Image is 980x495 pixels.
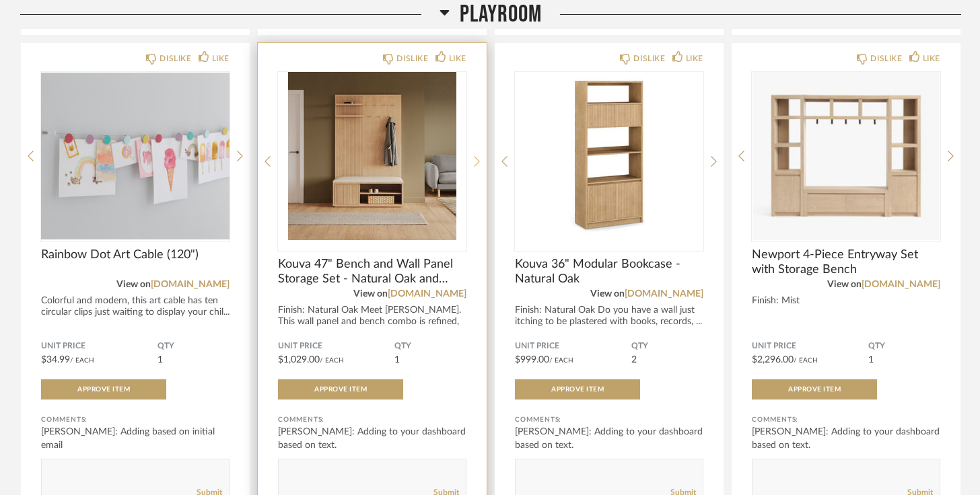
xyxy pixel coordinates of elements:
div: 0 [278,72,466,240]
div: [PERSON_NAME]: Adding to your dashboard based on text. [752,425,940,452]
div: Finish: Mist [752,295,940,307]
div: DISLIKE [396,52,428,65]
img: undefined [278,72,466,240]
button: Approve Item [278,379,403,399]
div: [PERSON_NAME]: Adding based on initial email [41,425,230,452]
div: Finish: Natural Oak Do you have a wall just itching to be plastered with books, records, ... [515,305,703,328]
div: LIKE [449,52,466,65]
span: 1 [868,355,874,365]
span: 2 [631,355,637,365]
span: Approve Item [788,386,841,393]
div: Comments: [41,413,230,426]
span: $999.00 [515,355,549,365]
span: Kouva 47" Bench and Wall Panel Storage Set - Natural Oak and Santolina Gray [278,257,466,287]
div: LIKE [686,52,703,65]
span: Kouva 36" Modular Bookcase - Natural Oak [515,257,703,287]
span: View on [827,280,862,289]
span: Approve Item [77,386,130,393]
span: Unit Price [515,341,631,352]
a: [DOMAIN_NAME] [388,289,466,299]
span: Rainbow Dot Art Cable (120") [41,247,230,262]
span: View on [353,289,388,299]
button: Approve Item [41,379,166,399]
span: QTY [394,341,466,352]
span: QTY [868,341,940,352]
span: QTY [631,341,703,352]
span: View on [590,289,625,299]
div: 0 [515,72,703,240]
div: LIKE [923,52,940,65]
div: LIKE [212,52,230,65]
div: DISLIKE [633,52,665,65]
img: undefined [752,72,940,240]
a: [DOMAIN_NAME] [151,280,230,289]
button: Approve Item [752,379,877,399]
span: 1 [394,355,400,365]
img: undefined [515,72,703,240]
div: DISLIKE [160,52,191,65]
span: View on [116,280,151,289]
span: Approve Item [551,386,604,393]
span: 1 [157,355,163,365]
div: Comments: [752,413,940,426]
span: $2,296.00 [752,355,794,365]
span: / Each [320,357,344,364]
span: Unit Price [278,341,394,352]
div: DISLIKE [870,52,902,65]
div: Finish: Natural Oak Meet [PERSON_NAME]. This wall panel and bench combo is refined, well-bala... [278,305,466,339]
span: Unit Price [41,341,157,352]
span: QTY [157,341,230,352]
span: $1,029.00 [278,355,320,365]
span: Approve Item [314,386,367,393]
img: undefined [41,72,230,240]
a: [DOMAIN_NAME] [625,289,703,299]
a: [DOMAIN_NAME] [862,280,940,289]
div: Colorful and modern, this art cable has ten circular clips just waiting to display your chil... [41,295,230,318]
span: / Each [549,357,573,364]
span: $34.99 [41,355,70,365]
div: [PERSON_NAME]: Adding to your dashboard based on text. [515,425,703,452]
div: Comments: [278,413,466,426]
span: Unit Price [752,341,868,352]
div: Comments: [515,413,703,426]
span: / Each [794,357,818,364]
span: / Each [70,357,94,364]
button: Approve Item [515,379,640,399]
span: Newport 4-Piece Entryway Set with Storage Bench [752,247,940,277]
div: [PERSON_NAME]: Adding to your dashboard based on text. [278,425,466,452]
